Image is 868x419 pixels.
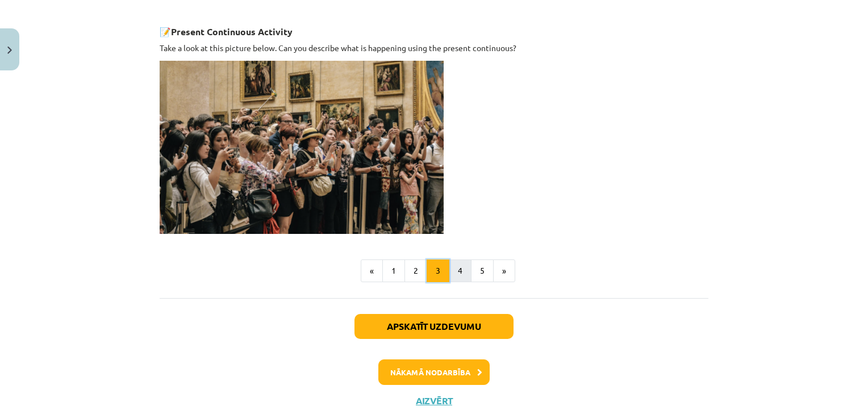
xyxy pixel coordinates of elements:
button: Aizvērt [412,395,456,407]
nav: Page navigation example [160,259,708,282]
button: 2 [404,259,427,282]
strong: Present Continuous Activity [171,26,293,37]
button: 1 [382,259,405,282]
img: icon-close-lesson-0947bae3869378f0d4975bcd49f059093ad1ed9edebbc8119c70593378902aed.svg [7,47,12,54]
button: 4 [449,259,471,282]
h3: 📝 [160,18,708,39]
button: Apskatīt uzdevumu [354,314,514,339]
button: 3 [427,259,449,282]
button: » [493,259,515,282]
button: 5 [471,259,494,282]
p: Take a look at this picture below. Can you describe what is happening using the present continuous? [160,42,708,54]
button: « [361,259,383,282]
button: Nākamā nodarbība [378,359,490,386]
